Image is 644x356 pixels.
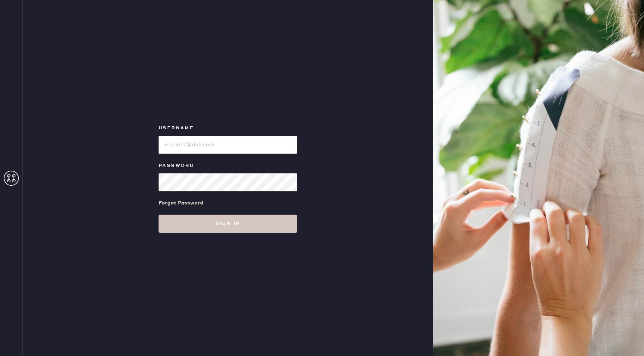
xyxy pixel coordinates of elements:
[159,161,297,170] label: Password
[159,215,297,233] button: Sign in
[159,124,297,133] label: Username
[159,191,203,215] a: Forgot Password
[159,199,203,207] div: Forgot Password
[159,136,297,154] input: e.g. john@doe.com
